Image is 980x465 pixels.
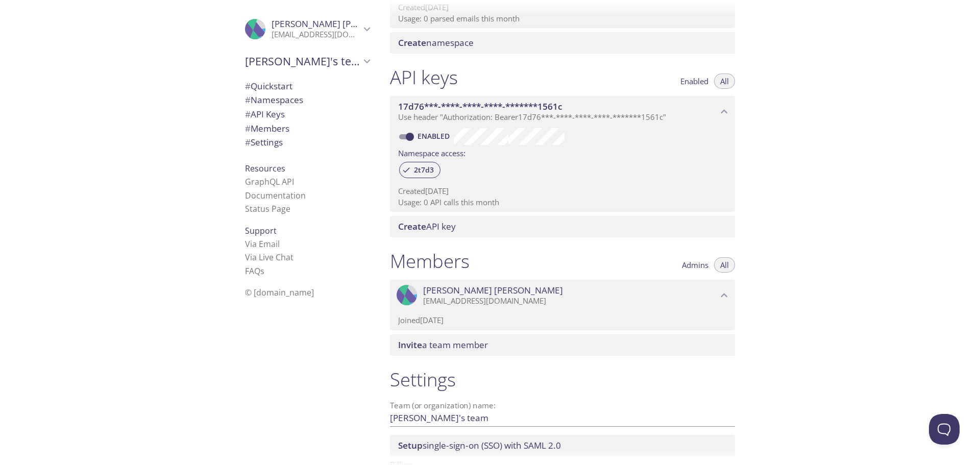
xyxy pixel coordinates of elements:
[260,265,264,277] span: s
[398,339,422,351] span: Invite
[245,123,289,134] span: Members
[398,439,561,451] span: single-sign-on (SSO) with SAML 2.0
[390,66,458,89] h1: API keys
[390,216,735,237] div: Create API Key
[714,257,735,273] button: All
[245,176,294,187] a: GraphQL API
[237,12,378,46] div: Jane Pierre
[390,32,735,54] div: Create namespace
[390,280,735,311] div: Jane Pierre
[929,414,960,445] iframe: Help Scout Beacon - Open
[390,250,470,273] h1: Members
[237,79,378,93] div: Quickstart
[423,296,718,306] p: [EMAIL_ADDRESS][DOMAIN_NAME]
[676,257,715,273] button: Admins
[398,186,727,197] p: Created [DATE]
[245,80,251,92] span: #
[399,162,440,178] div: 2t7d3
[245,190,306,201] a: Documentation
[237,121,378,136] div: Members
[245,265,264,277] a: FAQ
[398,339,488,351] span: a team member
[398,197,727,208] p: Usage: 0 API calls this month
[408,165,440,175] span: 2t7d3
[398,37,426,48] span: Create
[245,238,280,250] a: Via Email
[398,315,727,326] p: Joined [DATE]
[237,48,378,75] div: Jane's team
[398,221,426,232] span: Create
[398,221,456,232] span: API key
[245,54,360,68] span: [PERSON_NAME]'s team
[245,94,251,106] span: #
[398,37,474,48] span: namespace
[245,80,292,92] span: Quickstart
[245,136,283,148] span: Settings
[390,334,735,356] div: Invite a team member
[272,30,360,40] p: [EMAIL_ADDRESS][DOMAIN_NAME]
[390,435,735,456] div: Setup SSO
[245,108,251,120] span: #
[245,203,290,214] a: Status Page
[416,131,454,141] a: Enabled
[245,225,277,236] span: Support
[245,252,293,263] a: Via Live Chat
[714,74,735,89] button: All
[245,123,251,134] span: #
[237,107,378,121] div: API Keys
[423,285,563,296] span: [PERSON_NAME] [PERSON_NAME]
[245,94,303,106] span: Namespaces
[245,163,285,174] span: Resources
[245,108,285,120] span: API Keys
[272,18,411,30] span: [PERSON_NAME] [PERSON_NAME]
[398,439,423,451] span: Setup
[237,135,378,150] div: Team Settings
[674,74,715,89] button: Enabled
[245,136,251,148] span: #
[237,93,378,107] div: Namespaces
[245,287,314,298] span: © [DOMAIN_NAME]
[398,13,727,24] p: Usage: 0 parsed emails this month
[398,145,465,160] label: Namespace access:
[390,402,496,409] label: Team (or organization) name:
[390,368,735,391] h1: Settings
